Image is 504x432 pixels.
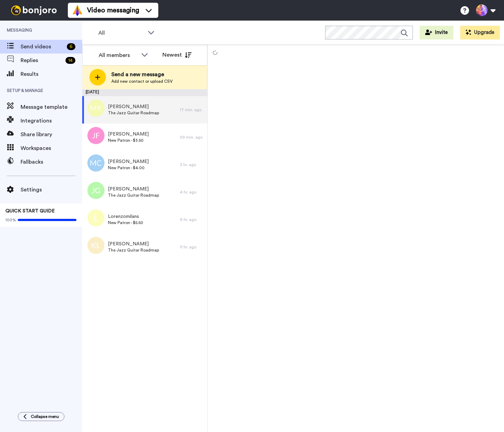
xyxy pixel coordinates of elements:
[111,70,173,79] span: Send a new message
[87,100,105,117] img: my.png
[108,241,159,247] span: [PERSON_NAME]
[87,127,105,144] img: jf.png
[108,220,143,225] span: New Patron - $5.50
[180,162,204,167] div: 3 hr. ago
[21,186,82,194] span: Settings
[18,412,64,421] button: Collapse menu
[87,182,105,199] img: jg.png
[108,247,159,253] span: The Jazz Guitar Roadmap
[108,192,159,198] span: The Jazz Guitar Roadmap
[21,70,82,78] span: Results
[180,107,204,113] div: 17 min. ago
[8,5,60,15] img: bj-logo-header-white.svg
[420,26,453,39] button: Invite
[82,89,207,96] div: [DATE]
[21,130,82,139] span: Share library
[21,144,82,152] span: Workspaces
[67,43,75,50] div: 6
[108,110,159,116] span: The Jazz Guitar Roadmap
[5,217,16,223] span: 100%
[180,135,204,140] div: 29 min. ago
[99,51,138,59] div: All members
[108,131,149,138] span: [PERSON_NAME]
[87,5,139,15] span: Video messaging
[72,5,83,16] img: vm-color.svg
[157,48,197,62] button: Newest
[65,57,75,64] div: 14
[5,209,55,213] span: QUICK START GUIDE
[87,154,105,172] img: mc.png
[21,43,64,51] span: Send videos
[21,158,82,166] span: Fallbacks
[87,237,105,254] img: kl.png
[21,56,63,65] span: Replies
[180,217,204,222] div: 9 hr. ago
[87,209,105,226] img: l.png
[98,29,144,37] span: All
[460,26,500,39] button: Upgrade
[180,189,204,195] div: 4 hr. ago
[108,158,149,165] span: [PERSON_NAME]
[31,414,59,419] span: Collapse menu
[108,165,149,171] span: New Patron - $4.00
[21,117,82,125] span: Integrations
[21,103,82,111] span: Message template
[180,244,204,250] div: 11 hr. ago
[108,138,149,143] span: New Patron - $3.50
[108,213,143,220] span: Lorenzomilans
[108,103,159,110] span: [PERSON_NAME]
[111,79,173,84] span: Add new contact or upload CSV
[108,186,159,192] span: [PERSON_NAME]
